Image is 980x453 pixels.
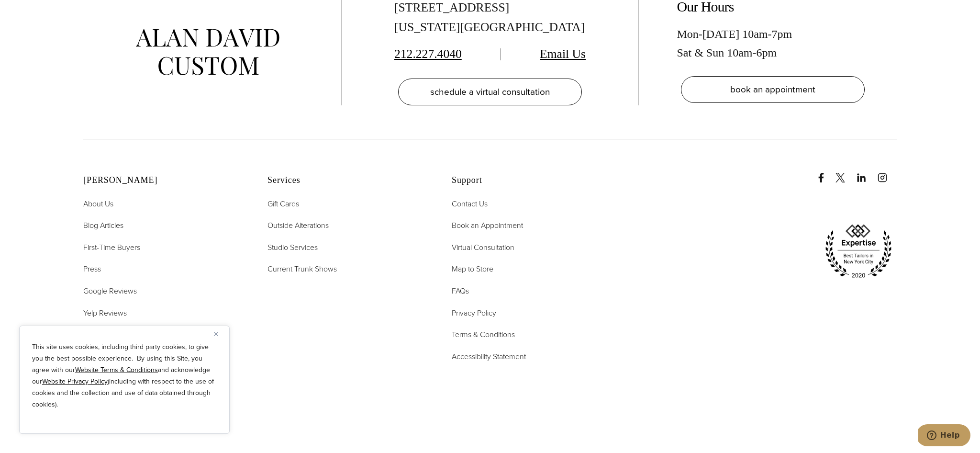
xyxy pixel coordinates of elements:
a: Terms & Conditions [452,328,515,341]
span: Gift Cards [267,198,299,209]
span: Map to Store [452,263,493,274]
a: Book an Appointment [452,219,523,232]
span: book an appointment [730,82,815,96]
span: Contact Us [452,198,488,209]
div: Mon-[DATE] 10am-7pm Sat & Sun 10am-6pm [677,25,869,62]
h2: [PERSON_NAME] [83,175,244,186]
a: Press [83,263,101,275]
span: Privacy Policy [452,307,496,318]
a: Current Trunk Shows [267,263,337,275]
img: expertise, best tailors in new york city 2020 [820,221,897,282]
a: Accessibility Statement [452,351,526,363]
span: Virtual Consultation [452,242,514,253]
span: First-Time Buyers [83,242,140,253]
a: Yelp Reviews [83,307,127,319]
span: Accessibility Statement [452,351,526,362]
a: Website Privacy Policy [42,376,108,386]
a: x/twitter [835,163,855,182]
a: 212.227.4040 [394,47,462,61]
button: Close [214,328,225,340]
a: FAQs [452,285,469,297]
h2: Services [267,175,428,186]
p: This site uses cookies, including third party cookies, to give you the best possible experience. ... [32,341,217,410]
nav: Services Footer Nav [267,198,428,275]
span: Terms & Conditions [452,329,515,340]
a: Outside Alterations [267,219,329,232]
h2: Support [452,175,612,186]
span: Yelp Reviews [83,307,127,318]
span: Studio Services [267,242,318,253]
a: About Us [83,198,113,210]
a: Website Terms & Conditions [75,365,158,375]
span: Current Trunk Shows [267,263,337,274]
a: Map to Store [452,263,493,275]
iframe: Opens a widget where you can chat to one of our agents [918,424,970,448]
a: Contact Us [452,198,488,210]
span: Press [83,263,101,274]
span: Google Reviews [83,285,137,296]
a: Facebook [816,163,834,182]
a: Google Reviews [83,285,137,297]
img: Close [214,332,218,336]
a: First-Time Buyers [83,241,140,254]
a: Studio Services [267,241,318,254]
a: Gift Cards [267,198,299,210]
img: alan david custom [136,29,279,75]
span: About Us [83,198,113,209]
a: Privacy Policy [452,307,496,319]
span: Outside Alterations [267,220,329,231]
a: linkedin [857,163,876,182]
a: schedule a virtual consultation [398,79,582,105]
a: instagram [878,163,897,182]
nav: Support Footer Nav [452,198,612,363]
nav: Alan David Footer Nav [83,198,244,341]
span: schedule a virtual consultation [430,85,550,99]
a: book an appointment [681,76,865,103]
a: Virtual Consultation [452,241,514,254]
span: Book an Appointment [452,220,523,231]
a: Blog Articles [83,219,123,232]
a: Email Us [540,47,586,61]
span: FAQs [452,285,469,296]
span: Blog Articles [83,220,123,231]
